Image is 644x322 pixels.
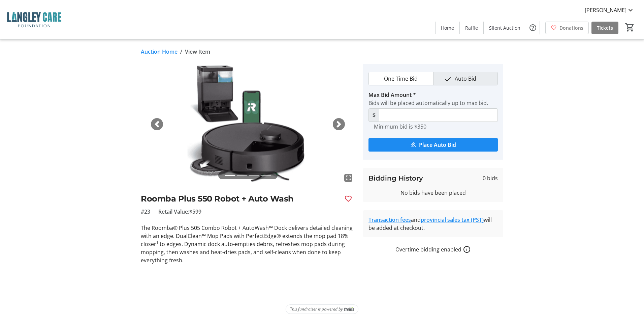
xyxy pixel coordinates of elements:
[368,99,498,107] div: Bids will be placed automatically up to max bid.
[290,306,343,312] span: This fundraiser is powered by
[141,208,150,216] span: #23
[579,5,640,16] button: [PERSON_NAME]
[585,6,626,14] span: [PERSON_NAME]
[141,64,355,185] img: Image
[344,307,354,312] img: Trellis Logo
[597,24,613,31] span: Tickets
[141,48,178,56] a: Auction Home
[460,22,483,34] a: Raffle
[363,245,503,253] div: Overtime bidding enabled
[624,21,636,33] button: Cart
[559,24,583,31] span: Donations
[441,24,454,31] span: Home
[368,189,498,197] div: No bids have been placed
[489,24,520,31] span: Silent Auction
[4,3,64,36] img: Langley Care Foundation 's Logo
[368,216,411,223] a: Transaction fees
[483,174,498,182] span: 0 bids
[421,216,484,223] a: provincial sales tax (PST)
[368,91,416,99] label: Max Bid Amount *
[465,24,478,31] span: Raffle
[374,123,426,130] tr-hint: Minimum bid is $350
[484,22,526,34] a: Silent Auction
[368,173,423,183] h3: Bidding History
[141,193,339,205] h2: Roomba Plus 550 Robot + Auto Wash
[344,174,352,182] mat-icon: fullscreen
[419,141,456,149] span: Place Auto Bid
[451,72,480,85] span: Auto Bid
[436,22,459,34] a: Home
[368,216,498,232] div: and will be added at checkout.
[526,21,540,34] button: Help
[591,22,618,34] a: Tickets
[342,192,355,206] button: Favourite
[380,72,422,85] span: One Time Bid
[141,224,355,264] p: The Roomba® Plus 505 Combo Robot + AutoWash™ Dock delivers detailed cleaning with an edge. DualCl...
[158,208,201,216] span: Retail Value: $599
[368,108,379,122] span: $
[185,48,210,56] span: View Item
[463,245,471,253] a: How overtime bidding works for silent auctions
[545,22,589,34] a: Donations
[180,48,182,56] span: /
[368,138,498,152] button: Place Auto Bid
